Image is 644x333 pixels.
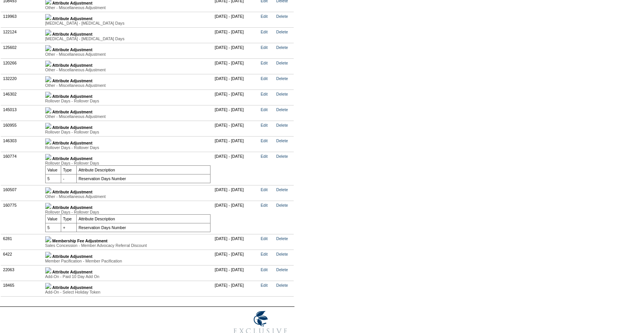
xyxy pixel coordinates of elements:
[213,250,259,265] td: [DATE] - [DATE]
[45,92,51,98] img: b_plus.gif
[276,45,288,50] a: Delete
[1,281,43,296] td: 18465
[213,185,259,201] td: [DATE] - [DATE]
[76,223,210,232] td: Reservation Days Number
[213,121,259,136] td: [DATE] - [DATE]
[45,283,51,289] img: b_plus.gif
[45,154,51,160] img: b_minus.gif
[52,79,93,83] b: Attribute Adjustment
[1,250,43,265] td: 6422
[261,76,267,81] a: Edit
[45,267,51,273] img: b_plus.gif
[45,145,210,150] div: Rollover Days - Rollover Days
[45,259,210,263] div: Member Pacification - Member Pacification
[1,90,43,105] td: 146302
[45,161,210,165] div: Rollover Days - Rollover Days
[261,236,267,241] a: Edit
[45,5,210,10] div: Other - Miscellaneous Adjustment
[45,123,51,129] img: b_plus.gif
[45,68,210,72] div: Other - Miscellaneous Adjustment
[261,203,267,207] a: Edit
[52,125,93,130] b: Attribute Adjustment
[261,283,267,287] a: Edit
[213,281,259,296] td: [DATE] - [DATE]
[213,265,259,281] td: [DATE] - [DATE]
[76,174,210,183] td: Reservation Days Number
[276,138,288,143] a: Delete
[276,14,288,19] a: Delete
[45,236,51,242] img: b_plus.gif
[45,210,210,214] div: Rollover Days - Rollover Days
[213,90,259,105] td: [DATE] - [DATE]
[213,12,259,27] td: [DATE] - [DATE]
[45,130,210,134] div: Rollover Days - Rollover Days
[261,138,267,143] a: Edit
[276,283,288,287] a: Delete
[52,270,93,274] b: Attribute Adjustment
[261,187,267,192] a: Edit
[45,252,51,258] img: b_plus.gif
[52,94,93,99] b: Attribute Adjustment
[261,61,267,65] a: Edit
[45,174,61,183] td: 5
[76,214,210,223] td: Attribute Description
[61,223,76,232] td: +
[45,214,61,223] td: Value
[45,203,51,209] img: b_minus.gif
[45,14,51,20] img: b_plus.gif
[276,252,288,256] a: Delete
[45,99,210,103] div: Rollover Days - Rollover Days
[52,32,93,36] b: Attribute Adjustment
[1,185,43,201] td: 160507
[52,63,93,68] b: Attribute Adjustment
[45,45,51,51] img: b_plus.gif
[261,107,267,112] a: Edit
[61,174,76,183] td: -
[1,265,43,281] td: 22063
[45,274,210,279] div: Add-On - Paid 10 Day Add On
[45,52,210,57] div: Other - Miscellaneous Adjustment
[52,254,93,259] b: Attribute Adjustment
[1,234,43,250] td: 6281
[261,267,267,272] a: Edit
[1,105,43,121] td: 145013
[276,267,288,272] a: Delete
[45,30,51,36] img: b_plus.gif
[61,165,76,174] td: Type
[45,138,51,145] img: b_plus.gif
[45,21,210,25] div: [MEDICAL_DATA] - [MEDICAL_DATA] Days
[45,165,61,174] td: Value
[52,141,93,145] b: Attribute Adjustment
[261,14,267,19] a: Edit
[213,43,259,58] td: [DATE] - [DATE]
[52,156,93,161] b: Attribute Adjustment
[52,205,93,210] b: Attribute Adjustment
[213,27,259,43] td: [DATE] - [DATE]
[261,92,267,96] a: Edit
[45,76,51,82] img: b_plus.gif
[261,154,267,159] a: Edit
[1,136,43,152] td: 146303
[52,1,93,5] b: Attribute Adjustment
[213,58,259,74] td: [DATE] - [DATE]
[76,165,210,174] td: Attribute Description
[45,114,210,119] div: Other - Miscellaneous Adjustment
[1,12,43,27] td: 119963
[52,285,93,290] b: Attribute Adjustment
[276,76,288,81] a: Delete
[45,107,51,113] img: b_plus.gif
[45,290,210,294] div: Add-On - Select Holiday Token
[1,121,43,136] td: 160955
[52,47,93,52] b: Attribute Adjustment
[276,187,288,192] a: Delete
[52,239,108,243] b: Membership Fee Adjustment
[1,58,43,74] td: 120266
[261,30,267,34] a: Edit
[213,234,259,250] td: [DATE] - [DATE]
[1,43,43,58] td: 125602
[52,110,93,114] b: Attribute Adjustment
[276,61,288,65] a: Delete
[52,16,93,21] b: Attribute Adjustment
[213,152,259,185] td: [DATE] - [DATE]
[61,214,76,223] td: Type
